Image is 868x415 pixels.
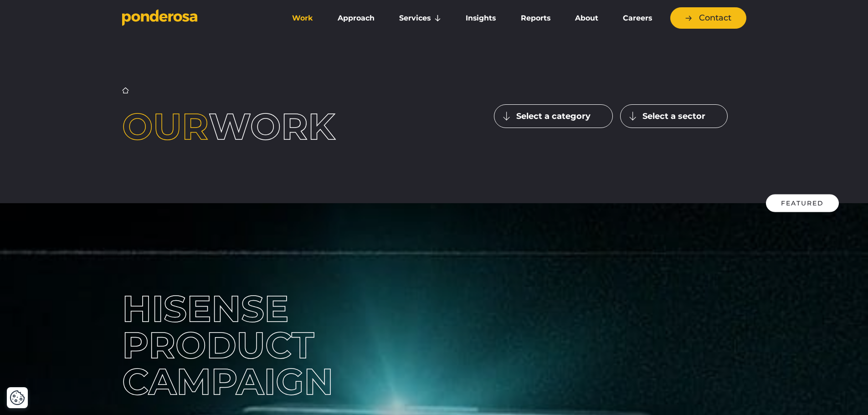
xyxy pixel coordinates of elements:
button: Select a sector [620,104,728,128]
h1: work [122,108,374,145]
a: Reports [510,9,561,28]
button: Select a category [494,104,613,128]
div: Hisense Product Campaign [122,291,427,400]
img: Revisit consent button [10,390,25,405]
a: About [565,9,609,28]
span: Our [122,104,209,149]
a: Go to homepage [122,9,268,27]
a: Insights [455,9,506,28]
a: Home [122,87,129,94]
a: Contact [670,7,746,29]
a: Services [389,9,452,28]
a: Approach [327,9,385,28]
a: Careers [612,9,663,28]
a: Work [282,9,324,28]
button: Cookie Settings [10,390,25,405]
div: Featured [766,195,839,212]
